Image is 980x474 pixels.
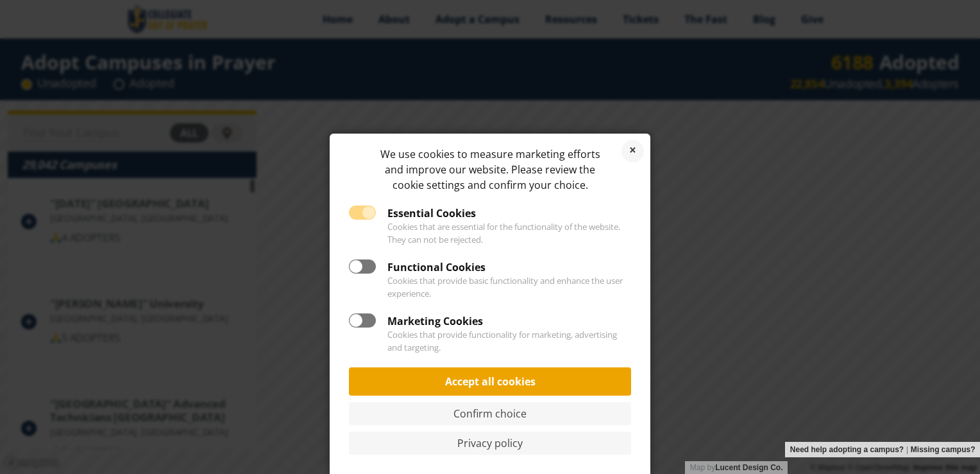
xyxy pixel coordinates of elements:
a: Privacy policy [349,432,631,455]
div: | [785,442,980,457]
a: Accept all cookies [349,367,631,396]
a: Missing campus? [911,442,976,457]
label: Functional Cookies [349,259,486,275]
p: Cookies that are essential for the functionality of the website. They can not be rejected. [349,221,631,247]
a: Reject cookies [621,140,644,162]
div: Map by [685,461,788,474]
a: Confirm choice [349,402,631,425]
p: Cookies that provide functionality for marketing, advertising and targeting. [349,329,631,355]
a: Lucent Design Co. [715,463,782,472]
label: Marketing Cookies [349,313,483,329]
label: Essential Cookies [349,206,476,221]
p: Cookies that provide basic functionality and enhance the user experience. [349,275,631,301]
div: We use cookies to measure marketing efforts and improve our website. Please review the cookie set... [349,146,631,193]
a: Need help adopting a campus? [790,442,904,457]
